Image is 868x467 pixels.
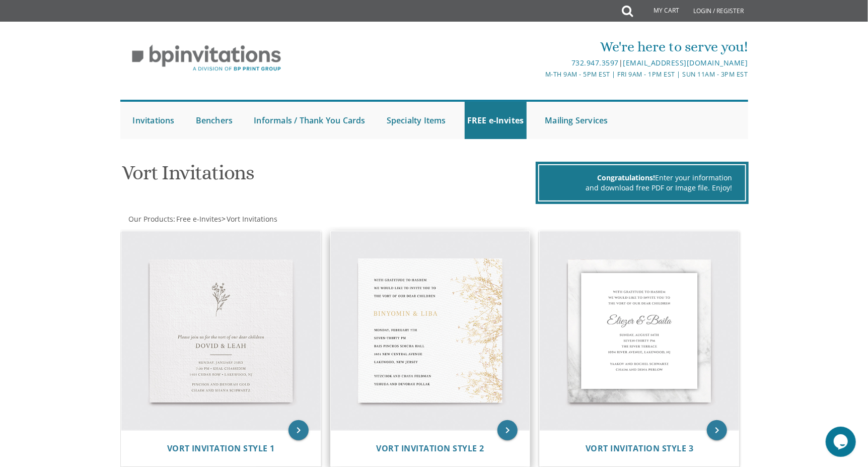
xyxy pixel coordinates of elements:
[376,444,484,453] a: Vort Invitation Style 2
[330,69,748,80] div: M-Th 9am - 5pm EST | Fri 9am - 1pm EST | Sun 11am - 3pm EST
[571,58,619,68] a: 732.947.3597
[227,214,278,224] span: Vort Invitations
[384,102,449,139] a: Specialty Items
[288,420,309,440] a: keyboard_arrow_right
[465,102,527,139] a: FREE e-Invites
[330,37,748,57] div: We're here to serve you!
[121,231,321,431] img: Vort Invitation Style 1
[552,183,733,193] div: and download free PDF or Image file. Enjoy!
[222,214,278,224] span: >
[543,102,611,139] a: Mailing Services
[226,214,278,224] a: Vort Invitations
[586,443,694,454] span: Vort Invitation Style 3
[586,444,694,453] a: Vort Invitation Style 3
[552,173,733,183] div: Enter your information
[330,57,748,69] div: |
[497,420,518,440] a: keyboard_arrow_right
[167,443,275,454] span: Vort Invitation Style 1
[331,231,530,431] img: Vort Invitation Style 2
[707,420,727,440] a: keyboard_arrow_right
[376,443,484,454] span: Vort Invitation Style 2
[540,231,739,431] img: Vort Invitation Style 3
[128,214,174,224] a: Our Products
[120,37,293,79] img: BP Invitation Loft
[176,214,222,224] a: Free e-Invites
[193,102,236,139] a: Benchers
[167,444,275,453] a: Vort Invitation Style 1
[130,102,177,139] a: Invitations
[598,173,656,182] span: Congratulations!
[177,214,222,224] span: Free e-Invites
[623,58,748,68] a: [EMAIL_ADDRESS][DOMAIN_NAME]
[120,214,435,224] div: :
[826,427,858,457] iframe: chat widget
[122,162,533,191] h1: Vort Invitations
[251,102,368,139] a: Informals / Thank You Cards
[632,1,686,21] a: My Cart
